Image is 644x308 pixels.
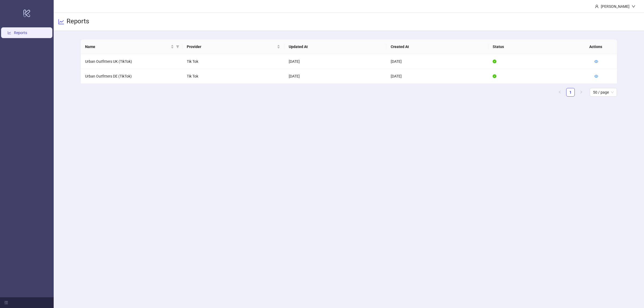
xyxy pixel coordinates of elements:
th: Created At [386,39,488,54]
li: Previous Page [555,88,564,97]
td: [DATE] [386,69,488,84]
td: [DATE] [284,54,386,69]
th: Status [488,39,590,54]
div: [PERSON_NAME] [599,3,632,9]
th: Actions [585,39,612,54]
span: Provider [187,44,276,50]
a: 1 [566,88,575,96]
li: Next Page [577,88,586,97]
span: menu-fold [4,301,8,305]
li: 1 [566,88,575,97]
a: eye [594,74,598,78]
td: [DATE] [284,69,386,84]
span: check-circle [493,74,496,78]
td: Tik Tok [182,54,284,69]
span: down [632,5,635,8]
button: left [555,88,564,97]
th: Provider [182,39,284,54]
a: eye [594,59,598,64]
span: line-chart [58,19,64,25]
span: eye [594,74,598,78]
span: filter [175,43,180,51]
a: Reports [14,31,27,35]
span: user [595,5,599,8]
button: right [577,88,586,97]
span: left [558,90,561,94]
span: right [580,90,583,94]
td: Tik Tok [182,69,284,84]
td: Urban Outfitters UK (TikTok) [81,54,183,69]
h3: Reports [67,17,89,26]
span: check-circle [493,60,496,63]
div: Page Size [590,88,617,97]
span: filter [176,45,179,48]
th: Name [81,39,183,54]
span: 50 / page [593,88,614,96]
td: [DATE] [386,54,488,69]
td: Urban Outfitters DE (TikTok) [81,69,183,84]
span: Name [85,44,170,50]
th: Updated At [284,39,386,54]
